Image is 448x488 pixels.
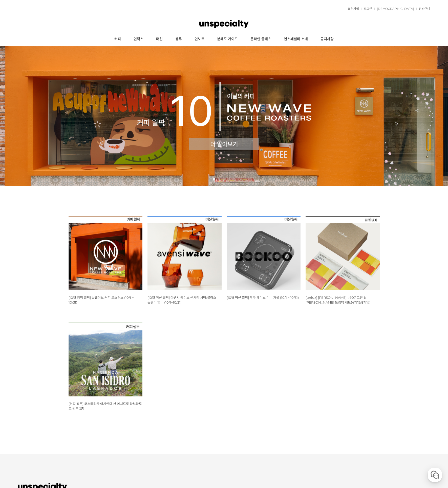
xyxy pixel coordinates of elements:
[108,33,127,46] a: 커피
[16,168,19,172] span: 홈
[147,295,218,304] a: [10월 머신 월픽] 아벤시 웨이브 센서리 서버/글라스 - 뉴컬러 앰버 (10/1~10/31)
[69,216,143,290] img: [10월 커피 월픽] 뉴웨이브 커피 로스터스 (10/1 ~ 10/31)
[127,33,150,46] a: 언럭스
[228,178,230,181] a: 4
[213,178,215,181] a: 1
[78,168,84,172] span: 설정
[374,7,414,10] a: [DEMOGRAPHIC_DATA]
[361,7,372,10] a: 로그인
[306,216,380,290] img: [unlux] 파나마 잰슨 #907 그린 팁 게이샤 워시드 드립백 세트(4개입/8개입)
[278,33,314,46] a: 언스페셜티 소개
[244,33,278,46] a: 온라인 클래스
[169,33,188,46] a: 생두
[69,402,142,411] a: [커피 생두] 코스타리카 아시엔다 산 이시드로 라브라도르 생두 3종
[416,7,430,10] a: 장바구니
[227,295,299,300] a: [10월 머신 월픽] 부쿠 테미스 미니 저울 (10/1 ~ 10/31)
[46,168,52,172] span: 대화
[218,178,220,181] a: 2
[150,33,169,46] a: 머신
[227,216,301,290] img: [10월 머신 월픽] 부쿠 테미스 미니 저울 (10/1 ~ 10/31)
[69,295,134,304] a: [10월 커피 월픽] 뉴웨이브 커피 로스터스 (10/1 ~ 10/31)
[188,33,211,46] a: 언노트
[199,16,248,32] img: 언스페셜티 몰
[2,160,33,173] a: 홈
[147,216,222,290] img: [10월 머신 월픽] 아벤시 웨이브 센서리 서버/글라스 - 뉴컬러 앰버 (10/1~10/31)
[69,323,143,397] img: 코스타리카 아시엔다 산 이시드로 라브라도르
[233,178,236,181] a: 5
[314,33,340,46] a: 공지사항
[223,178,225,181] a: 3
[65,160,97,173] a: 설정
[211,33,244,46] a: 분쇄도 가이드
[33,160,65,173] a: 대화
[345,7,359,10] a: 회원가입
[306,295,370,304] a: [unlux] [PERSON_NAME] #907 그린 팁 [PERSON_NAME] 드립백 세트(4개입/8개입)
